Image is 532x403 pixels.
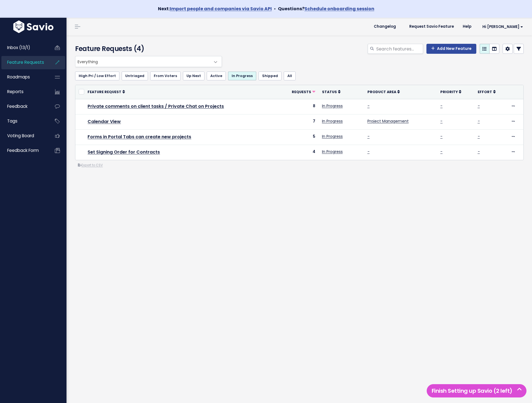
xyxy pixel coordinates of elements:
span: Requests [292,90,311,94]
a: Effort [478,89,496,95]
a: - [478,149,480,154]
a: - [367,149,370,154]
a: Private comments on client tasks / Private Chat on Projects [88,103,224,109]
a: - [440,118,443,124]
a: Hi [PERSON_NAME] [476,22,528,31]
h5: Finish Setting up Savio (2 left) [429,387,524,395]
a: Feature Request [88,89,125,95]
a: Inbox (13/1) [1,41,46,54]
a: Request Savio Feature [405,22,458,31]
a: In Progress [228,72,256,80]
a: Status [322,89,341,95]
span: Product Area [367,90,396,94]
a: - [367,134,370,139]
a: Forms in Portal Tabs can create new projects [88,134,191,140]
a: From Voters [150,72,181,80]
span: Voting Board [7,133,34,139]
a: Feedback form [1,144,46,157]
a: Add New Feature [426,44,476,54]
a: - [478,134,480,139]
span: Roadmaps [7,74,30,80]
td: 7 [278,114,319,129]
span: Hi [PERSON_NAME] [482,25,523,29]
a: Priority [440,89,461,95]
a: Help [458,22,476,31]
a: Project Management [367,118,409,124]
strong: Next: [158,6,272,12]
td: 8 [278,99,319,114]
a: Roadmaps [1,71,46,83]
a: In Progress [322,103,343,109]
a: Voting Board [1,129,46,142]
a: Reports [1,85,46,98]
a: - [440,134,443,139]
a: Up Next [183,72,204,80]
input: Search features... [376,44,423,54]
strong: Questions? [278,6,374,12]
span: Changelog [374,25,396,29]
ul: Filter feature requests [75,72,524,80]
span: Feature Request [88,90,121,94]
span: Effort [478,90,492,94]
a: Export to CSV [78,163,103,167]
span: Inbox (13/1) [7,45,30,50]
a: - [367,103,370,109]
a: Untriaged [122,72,148,80]
span: Feedback [7,103,27,109]
a: - [478,118,480,124]
a: Feedback [1,100,46,113]
a: High Pri / Low Effort [75,72,119,80]
a: - [478,103,480,109]
a: Import people and companies via Savio API [170,6,272,12]
a: Active [207,72,226,80]
a: Product Area [367,89,400,95]
a: Requests [292,89,315,95]
img: logo-white.9d6f32f41409.svg [12,21,55,33]
td: 4 [278,145,319,160]
span: Tags [7,118,17,124]
a: In Progress [322,118,343,124]
a: Schedule onboarding session [305,6,374,12]
a: - [440,103,443,109]
span: Everything [75,56,211,67]
span: Feature Requests [7,59,44,65]
h4: Feature Requests (4) [75,44,219,54]
span: Everything [75,56,222,67]
span: • [274,6,276,12]
a: All [284,72,296,80]
a: In Progress [322,134,343,139]
span: Priority [440,90,458,94]
td: 5 [278,129,319,145]
span: Feedback form [7,147,39,153]
a: Shipped [259,72,282,80]
a: Calendar View [88,118,121,125]
a: In Progress [322,149,343,154]
a: Tags [1,115,46,127]
span: Status [322,90,337,94]
a: Feature Requests [1,56,46,69]
a: - [440,149,443,154]
span: Reports [7,89,24,95]
a: Set Signing Order for Contracts [88,149,160,155]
